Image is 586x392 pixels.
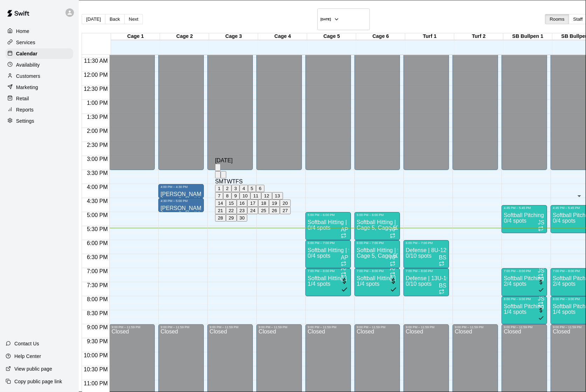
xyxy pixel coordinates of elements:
[305,212,351,240] div: 5:00 PM – 6:00 PM: Softball Hitting | 11U/12U Supplemental Training
[357,269,398,273] div: 7:00 PM – 8:00 PM
[221,171,226,178] button: Next month
[390,266,397,271] div: Alexa Potts
[219,178,223,184] span: Monday
[396,225,419,231] span: 0/4 spots filled
[341,233,346,238] span: Recurring event
[341,227,348,232] div: Alexa Potts
[308,241,349,245] div: 6:00 PM – 7:00 PM
[226,214,237,222] button: 29
[308,281,330,287] span: 1/4 spots filled
[215,207,226,214] button: 21
[16,84,38,91] p: Marketing
[227,178,232,184] span: Wednesday
[226,200,237,207] button: 15
[538,268,545,273] span: JS
[538,273,544,279] span: Recurring event
[502,296,547,324] div: 8:00 PM – 9:00 PM: Softball Pitching | 13U/14U Supplemental Training
[160,325,202,329] div: 9:00 PM – 11:59 PM
[232,178,236,184] span: Thursday
[85,100,110,106] span: 1:00 PM
[82,352,109,358] span: 10:00 PM
[504,325,545,329] div: 9:00 PM – 11:59 PM
[354,240,400,268] div: 6:00 PM – 7:00 PM: Softball Hitting | 9U/10U Supplemental Training
[504,269,545,273] div: 7:00 PM – 8:00 PM
[258,325,300,329] div: 9:00 PM – 11:59 PM
[406,241,447,245] div: 6:00 PM – 7:00 PM
[16,73,40,80] p: Customers
[390,272,395,277] span: Recurring event
[82,86,109,92] span: 12:30 PM
[261,192,272,200] button: 12
[14,378,62,385] p: Copy public page link
[405,33,454,40] div: Turf 1
[439,255,446,261] div: Brett Swip
[85,324,110,330] span: 9:00 PM
[538,226,544,231] span: Recurring event
[85,338,110,344] span: 9:30 PM
[160,211,237,217] span: Annex Softball Machine Rental
[85,268,110,274] span: 7:00 PM
[308,269,349,273] div: 7:00 PM – 8:00 PM
[341,266,348,271] div: Alexa Potts
[404,268,449,296] div: 7:00 PM – 8:00 PM: Defense | 13U-16U Supplemental Training
[85,310,110,316] span: 8:30 PM
[209,33,258,40] div: Cage 3
[538,268,545,273] div: Jess Schmittling
[308,225,330,231] span: 0/4 spots filled
[16,61,40,68] p: Availability
[272,192,283,200] button: 13
[237,200,248,207] button: 16
[354,212,400,240] div: 5:00 PM – 6:00 PM: Softball Hitting | 11U/12U Supplemental Training
[307,33,356,40] div: Cage 5
[439,289,444,295] span: Recurring event
[538,309,545,323] span: All customers have paid
[390,255,397,261] span: Alexa Potts
[341,255,348,261] span: AP
[239,178,243,184] span: Saturday
[396,253,419,259] span: 0/4 spots filled
[85,184,110,190] span: 4:00 PM
[85,254,110,260] span: 6:30 PM
[85,240,110,246] span: 6:00 PM
[390,265,397,271] span: AP
[232,192,240,200] button: 9
[341,261,346,266] span: Recurring event
[236,178,239,184] span: Friday
[16,50,37,57] p: Calendar
[553,309,575,315] span: 1/4 spots filled
[341,280,348,294] span: All customers have paid
[320,18,331,21] h6: [DATE]
[124,14,143,24] button: Next
[390,227,397,232] div: Alexa Potts
[280,200,291,207] button: 20
[439,283,446,289] span: BS
[85,296,110,302] span: 8:00 PM
[258,207,269,214] button: 25
[226,207,237,214] button: 22
[280,207,291,214] button: 27
[223,185,231,192] button: 2
[16,28,29,35] p: Home
[258,33,307,40] div: Cage 4
[538,296,545,302] div: Jess Schmittling
[504,297,545,301] div: 8:00 PM – 9:00 PM
[209,325,251,329] div: 9:00 PM – 11:59 PM
[237,207,248,214] button: 23
[16,39,35,46] p: Services
[247,207,258,214] button: 24
[406,281,432,287] span: 0/10 spots filled
[269,200,280,207] button: 19
[85,156,110,162] span: 3:00 PM
[160,33,209,40] div: Cage 2
[504,206,545,210] div: 4:45 PM – 5:45 PM
[305,268,351,296] div: 7:00 PM – 8:00 PM: Softball Hitting | 13U/14U Supplemental Training
[223,192,231,200] button: 8
[16,95,29,102] p: Retail
[553,281,575,287] span: 2/4 spots filled
[232,185,240,192] button: 3
[237,214,248,222] button: 30
[357,241,398,245] div: 6:00 PM – 7:00 PM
